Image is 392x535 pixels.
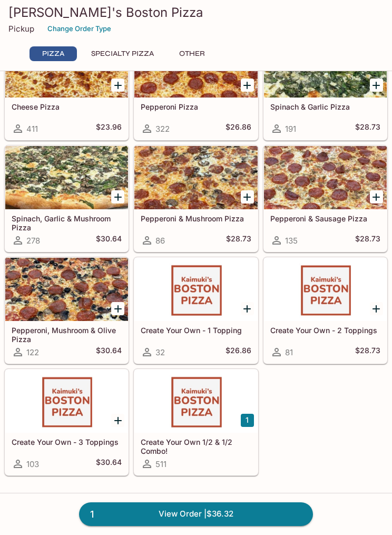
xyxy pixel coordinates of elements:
[111,79,124,92] button: Add Cheese Pizza
[155,459,166,469] span: 511
[26,459,39,469] span: 103
[96,458,122,470] h5: $30.64
[155,236,165,246] span: 86
[285,124,296,134] span: 191
[141,437,251,455] h5: Create Your Own 1/2 & 1/2 Combo!
[370,190,383,203] button: Add Pepperoni & Sausage Pizza
[263,34,387,140] a: Spinach & Garlic Pizza191$28.73
[141,214,251,223] h5: Pepperoni & Mushroom Pizza
[264,34,387,98] div: Spinach & Garlic Pizza
[141,102,251,111] h5: Pepperoni Pizza
[26,236,40,246] span: 278
[96,122,122,135] h5: $23.96
[26,124,38,134] span: 411
[264,146,387,209] div: Pepperoni & Sausage Pizza
[370,302,383,315] button: Add Create Your Own - 2 Toppings
[241,414,254,427] button: Add Create Your Own 1/2 & 1/2 Combo!
[241,302,254,315] button: Add Create Your Own - 1 Topping
[285,347,293,357] span: 81
[241,79,254,92] button: Add Pepperoni Pizza
[85,46,160,61] button: Specialty Pizza
[370,79,383,92] button: Add Spinach & Garlic Pizza
[168,46,215,61] button: Other
[226,122,251,135] h5: $26.86
[134,145,258,252] a: Pepperoni & Mushroom Pizza86$28.73
[12,326,122,343] h5: Pepperoni, Mushroom & Olive Pizza
[5,34,129,140] a: Cheese Pizza411$23.96
[8,24,34,34] p: Pickup
[5,145,129,252] a: Spinach, Garlic & Mushroom Pizza278$30.64
[134,369,257,433] div: Create Your Own 1/2 & 1/2 Combo!
[5,369,129,475] a: Create Your Own - 3 Toppings103$30.64
[285,236,298,246] span: 135
[26,347,39,357] span: 122
[270,214,380,223] h5: Pepperoni & Sausage Pizza
[134,34,257,98] div: Pepperoni Pizza
[264,258,387,321] div: Create Your Own - 2 Toppings
[270,102,380,111] h5: Spinach & Garlic Pizza
[111,414,124,427] button: Add Create Your Own - 3 Toppings
[43,21,116,37] button: Change Order Type
[355,346,380,358] h5: $28.73
[263,257,387,364] a: Create Your Own - 2 Toppings81$28.73
[84,507,100,522] span: 1
[134,146,257,209] div: Pepperoni & Mushroom Pizza
[96,346,122,358] h5: $30.64
[263,145,387,252] a: Pepperoni & Sausage Pizza135$28.73
[270,326,380,335] h5: Create Your Own - 2 Toppings
[134,34,258,140] a: Pepperoni Pizza322$26.86
[111,190,124,203] button: Add Spinach, Garlic & Mushroom Pizza
[134,258,257,321] div: Create Your Own - 1 Topping
[8,4,384,21] h3: [PERSON_NAME]'s Boston Pizza
[5,257,129,364] a: Pepperoni, Mushroom & Olive Pizza122$30.64
[111,302,124,315] button: Add Pepperoni, Mushroom & Olive Pizza
[30,46,77,61] button: Pizza
[12,214,122,231] h5: Spinach, Garlic & Mushroom Pizza
[79,502,313,526] a: 1View Order |$36.32
[5,258,128,321] div: Pepperoni, Mushroom & Olive Pizza
[96,234,122,247] h5: $30.64
[355,234,380,247] h5: $28.73
[134,369,258,475] a: Create Your Own 1/2 & 1/2 Combo!511
[241,190,254,203] button: Add Pepperoni & Mushroom Pizza
[134,257,258,364] a: Create Your Own - 1 Topping32$26.86
[5,146,128,209] div: Spinach, Garlic & Mushroom Pizza
[5,369,128,433] div: Create Your Own - 3 Toppings
[155,124,170,134] span: 322
[355,122,380,135] h5: $28.73
[226,346,251,358] h5: $26.86
[155,347,165,357] span: 32
[226,234,251,247] h5: $28.73
[141,326,251,335] h5: Create Your Own - 1 Topping
[5,34,128,98] div: Cheese Pizza
[12,102,122,111] h5: Cheese Pizza
[12,437,122,446] h5: Create Your Own - 3 Toppings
